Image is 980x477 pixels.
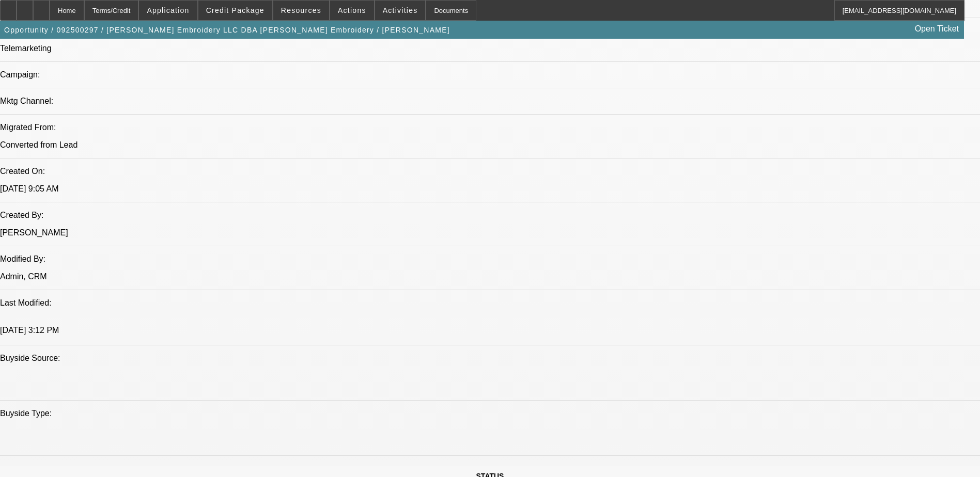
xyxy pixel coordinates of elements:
span: Application [147,6,189,14]
button: Activities [375,1,426,20]
span: Resources [281,6,321,14]
span: Credit Package [206,6,265,14]
span: Activities [383,6,418,14]
button: Credit Package [198,1,272,20]
button: Application [139,1,197,20]
button: Resources [273,1,329,20]
button: Actions [330,1,374,20]
a: Open Ticket [911,20,963,38]
span: Opportunity / 092500297 / [PERSON_NAME] Embroidery LLC DBA [PERSON_NAME] Embroidery / [PERSON_NAME] [4,26,450,34]
span: Actions [338,6,366,14]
